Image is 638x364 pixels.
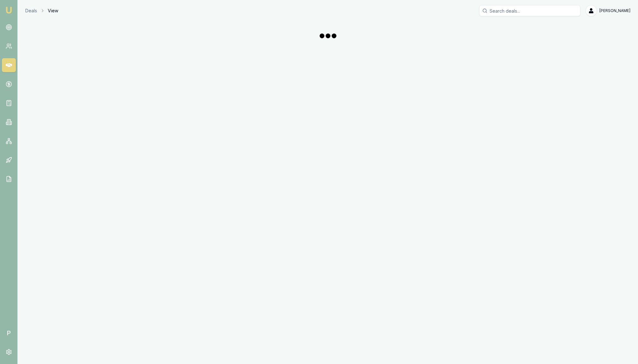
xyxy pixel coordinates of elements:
input: Search deals [479,5,580,16]
span: View [48,8,58,14]
a: Deals [25,8,37,14]
span: [PERSON_NAME] [599,8,630,13]
span: P [2,326,16,340]
nav: breadcrumb [25,8,58,14]
img: emu-icon-u.png [5,6,13,14]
